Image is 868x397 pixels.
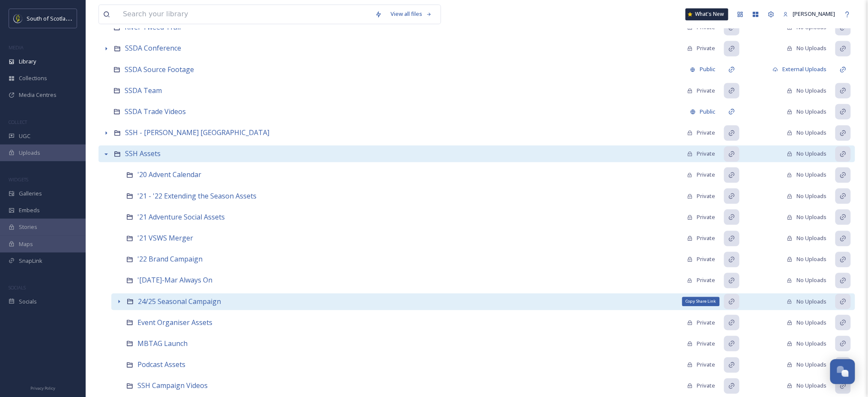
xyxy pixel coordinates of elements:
a: [PERSON_NAME] [779,6,840,22]
span: MBTAG Launch [137,339,188,348]
img: images.jpeg [14,14,22,23]
div: No Uploads [787,340,827,348]
a: '20 Advent Calendar [137,169,201,180]
a: Privacy Policy [30,382,55,393]
span: SSH Campaign Videos [137,381,208,390]
a: Podcast Assets [137,359,185,370]
div: Public [686,103,720,120]
span: '21 VSWS Merger [137,233,193,243]
div: No Uploads [787,276,827,284]
span: Maps [19,240,33,248]
a: SSDA Team [125,85,162,96]
span: Embeds [19,206,40,214]
span: Stories [19,223,37,231]
span: Event Organiser Assets [137,318,212,327]
span: Galleries [19,189,42,198]
a: '21 VSWS Merger [137,233,193,244]
span: '21 - '22 Extending the Season Assets [137,191,257,201]
div: No Uploads [787,192,827,200]
span: Privacy Policy [30,385,55,391]
span: MEDIA [9,44,24,51]
div: Private [687,213,716,221]
a: SSDA Trade Videos [125,106,186,117]
div: No Uploads [787,150,827,158]
div: No Uploads [787,213,827,221]
span: COLLECT [9,119,27,125]
div: Private [687,44,716,52]
button: Open Chat [830,359,855,384]
span: Uploads [19,149,40,157]
div: Private [687,361,716,369]
span: Media Centres [19,91,57,99]
div: No Uploads [787,171,827,179]
a: SSH Campaign Videos [137,380,208,391]
div: Private [687,171,716,179]
div: Private [687,319,716,327]
a: '21 - '22 Extending the Season Assets [137,191,257,202]
div: Private [687,150,716,158]
span: Collections [19,74,47,82]
div: Private [687,87,716,95]
div: Private [687,382,716,390]
a: Event Organiser Assets [137,317,212,328]
div: No Uploads [787,298,827,306]
div: Private [687,192,716,200]
a: SSDA Conference [125,43,181,54]
a: View all files [386,6,436,22]
div: No Uploads [787,382,827,390]
div: External Uploads [769,61,831,78]
span: SOCIALS [9,284,26,291]
div: Private [687,276,716,284]
span: SSDA Conference [125,43,181,53]
a: SSDA Source Footage [125,64,194,75]
a: SSH Assets [125,148,161,159]
a: What's New [686,8,728,20]
div: Private [687,129,716,137]
div: No Uploads [787,255,827,263]
a: '22 Brand Campaign [137,254,203,265]
a: 24/25 Seasonal Campaign [138,296,221,307]
span: Socials [19,298,37,306]
a: SSH - [PERSON_NAME] [GEOGRAPHIC_DATA] [125,127,269,138]
span: Podcast Assets [137,360,185,369]
span: SSDA Source Footage [125,65,194,74]
div: Copy Share Link [682,297,720,306]
div: Private [687,234,716,242]
div: No Uploads [787,319,827,327]
div: No Uploads [787,44,827,52]
span: '22 Brand Campaign [137,254,203,264]
div: Private [687,340,716,348]
span: SnapLink [19,257,42,265]
div: No Uploads [787,129,827,137]
a: '21 Adventure Social Assets [137,212,225,223]
span: SSDA Trade Videos [125,107,186,116]
span: SSH - [PERSON_NAME] [GEOGRAPHIC_DATA] [125,128,269,137]
div: No Uploads [787,234,827,242]
div: No Uploads [787,108,827,116]
div: No Uploads [787,87,827,95]
span: SSDA Team [125,86,162,95]
div: Private [687,255,716,263]
span: '21 Adventure Social Assets [137,212,225,222]
div: Public [686,61,720,78]
input: Search your library [119,5,371,24]
a: MBTAG Launch [137,338,188,349]
span: '20 Advent Calendar [137,170,201,179]
span: UGC [19,132,30,140]
span: 24/25 Seasonal Campaign [138,297,221,306]
span: '[DATE]-Mar Always On [137,275,212,285]
span: South of Scotland Destination Alliance [27,14,124,22]
span: [PERSON_NAME] [793,10,835,18]
span: SSH Assets [125,149,161,158]
a: '[DATE]-Mar Always On [137,275,212,286]
div: No Uploads [787,361,827,369]
span: Library [19,57,36,66]
span: WIDGETS [9,176,28,183]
